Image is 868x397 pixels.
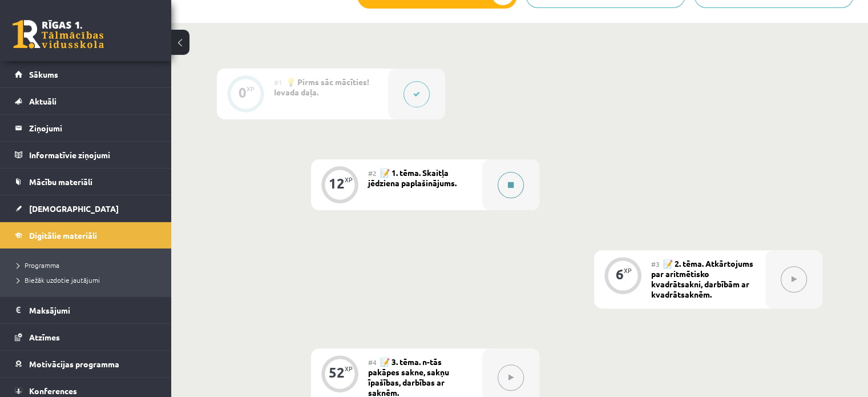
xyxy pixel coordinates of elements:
span: Biežāk uzdotie jautājumi [17,275,100,284]
div: 6 [616,269,624,279]
a: Biežāk uzdotie jautājumi [17,275,160,285]
a: Digitālie materiāli [15,222,157,248]
div: 12 [329,178,345,189]
div: XP [247,86,255,92]
legend: Informatīvie ziņojumi [29,142,157,168]
a: [DEMOGRAPHIC_DATA] [15,195,157,222]
legend: Ziņojumi [29,115,157,141]
div: 0 [239,87,247,98]
span: #1 [274,78,282,87]
a: Maksājumi [15,297,157,323]
span: Programma [17,260,59,270]
a: Atzīmes [15,324,157,350]
a: Informatīvie ziņojumi [15,142,157,168]
span: Atzīmes [29,332,60,342]
a: Rīgas 1. Tālmācības vidusskola [13,20,104,49]
a: Programma [17,260,160,270]
span: 💡 Pirms sāc mācīties! Ievada daļa. [274,77,369,97]
span: 📝 2. tēma. Atkārtojums par aritmētisko kvadrātsakni, darbībām ar kvadrātsaknēm. [651,258,753,299]
span: Digitālie materiāli [29,230,97,240]
div: XP [624,267,632,274]
div: XP [345,177,353,183]
span: #3 [651,259,660,268]
span: Aktuāli [29,96,56,106]
span: Mācību materiāli [29,177,92,187]
legend: Maksājumi [29,297,157,323]
div: XP [345,366,353,372]
span: 📝 1. tēma. Skaitļa jēdziena paplašinājums. [368,167,457,188]
a: Mācību materiāli [15,169,157,195]
div: 52 [329,367,345,378]
span: [DEMOGRAPHIC_DATA] [29,203,119,214]
a: Motivācijas programma [15,351,157,377]
span: Sākums [29,69,58,79]
a: Aktuāli [15,88,157,114]
span: Konferences [29,386,77,396]
span: #2 [368,169,377,178]
a: Sākums [15,61,157,87]
span: #4 [368,358,377,367]
a: Ziņojumi [15,115,157,141]
span: Motivācijas programma [29,359,119,369]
